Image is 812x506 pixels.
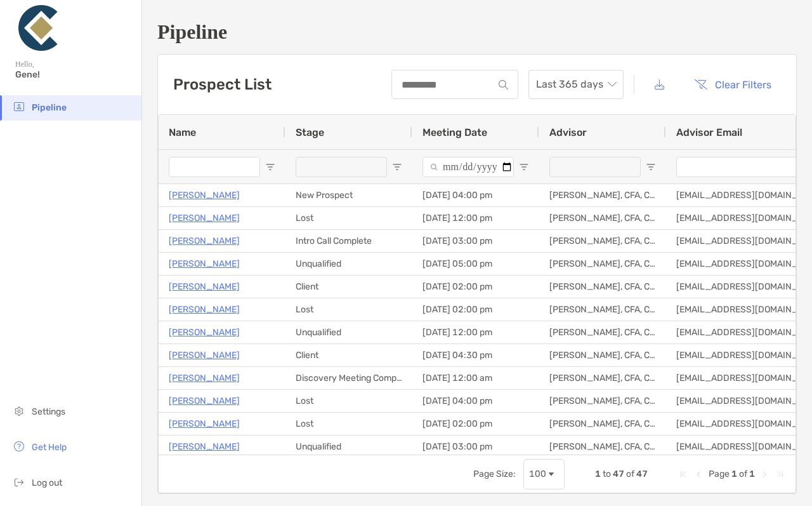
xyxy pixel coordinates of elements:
div: [PERSON_NAME], CFA, CFP®, EA [539,321,666,343]
div: Client [285,276,412,298]
span: Advisor [549,126,587,138]
div: [DATE] 04:00 pm [412,390,539,412]
div: [PERSON_NAME], CFA, CFP®, EA [539,390,666,412]
div: [DATE] 05:00 pm [412,253,539,275]
div: Previous Page [693,469,704,479]
button: Clear Filters [684,70,781,98]
div: Client [285,344,412,366]
h1: Pipeline [157,20,797,44]
div: First Page [678,469,688,479]
span: Gene! [15,69,134,80]
span: Pipeline [32,102,67,113]
img: Zoe Logo [15,5,61,51]
a: [PERSON_NAME] [169,347,240,363]
span: 47 [636,469,648,479]
div: 100 [529,469,546,479]
span: Log out [32,477,62,488]
div: [PERSON_NAME], CFA, CFP®, EA [539,207,666,229]
div: [DATE] 03:00 pm [412,230,539,252]
div: Lost [285,207,412,229]
a: [PERSON_NAME] [169,302,240,317]
div: [DATE] 03:00 pm [412,436,539,458]
span: Name [169,126,196,138]
div: Unqualified [285,253,412,275]
div: [PERSON_NAME], CFA, CFP®, EA [539,436,666,458]
a: [PERSON_NAME] [169,370,240,386]
span: of [626,469,634,479]
div: [DATE] 04:00 pm [412,184,539,206]
div: Unqualified [285,321,412,343]
div: [PERSON_NAME], CFA, CFP®, EA [539,184,666,206]
img: input icon [499,80,508,90]
input: Name Filter Input [169,157,260,177]
div: [DATE] 12:00 pm [412,321,539,343]
img: settings icon [11,403,27,418]
div: Last Page [775,469,785,479]
button: Open Filter Menu [392,162,402,172]
span: to [603,469,611,479]
input: Meeting Date Filter Input [422,157,514,177]
span: Advisor Email [676,126,742,138]
div: [PERSON_NAME], CFA, CFP®, EA [539,367,666,389]
div: Unqualified [285,436,412,458]
a: [PERSON_NAME] [169,393,240,409]
a: [PERSON_NAME] [169,416,240,432]
div: Page Size [523,459,565,489]
span: Meeting Date [422,126,487,138]
div: Lost [285,413,412,435]
span: 1 [749,469,755,479]
div: [DATE] 12:00 am [412,367,539,389]
a: [PERSON_NAME] [169,256,240,272]
div: [DATE] 02:00 pm [412,276,539,298]
span: Stage [296,126,324,138]
span: 47 [613,469,624,479]
span: Settings [32,406,65,417]
div: [DATE] 02:00 pm [412,298,539,321]
button: Open Filter Menu [646,162,656,172]
div: New Prospect [285,184,412,206]
div: Discovery Meeting Complete [285,367,412,389]
a: [PERSON_NAME] [169,279,240,295]
span: Get Help [32,442,67,453]
img: get-help icon [11,439,27,454]
div: [PERSON_NAME], CFA, CFP®, EA [539,413,666,435]
div: Lost [285,298,412,321]
a: [PERSON_NAME] [169,187,240,203]
div: Intro Call Complete [285,230,412,252]
a: [PERSON_NAME] [169,210,240,226]
a: [PERSON_NAME] [169,233,240,249]
span: Last 365 days [536,70,616,98]
div: [PERSON_NAME], CFA, CFP®, EA [539,276,666,298]
span: 1 [595,469,601,479]
span: Page [709,469,730,479]
div: [DATE] 12:00 pm [412,207,539,229]
img: pipeline icon [11,99,27,114]
h3: Prospect List [173,76,272,93]
div: [PERSON_NAME], CFA, CFP®, EA [539,253,666,275]
div: Next Page [760,469,770,479]
button: Open Filter Menu [519,162,529,172]
div: [PERSON_NAME], CFA, CFP®, EA [539,298,666,321]
span: of [739,469,747,479]
div: Lost [285,390,412,412]
a: [PERSON_NAME] [169,324,240,340]
button: Open Filter Menu [265,162,275,172]
p: [PERSON_NAME] [169,439,240,455]
img: logout icon [11,474,27,489]
div: Page Size: [473,469,516,479]
span: 1 [731,469,737,479]
div: [DATE] 04:30 pm [412,344,539,366]
div: [PERSON_NAME], CFA, CFP®, EA [539,230,666,252]
div: [PERSON_NAME], CFA, CFP®, EA [539,344,666,366]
